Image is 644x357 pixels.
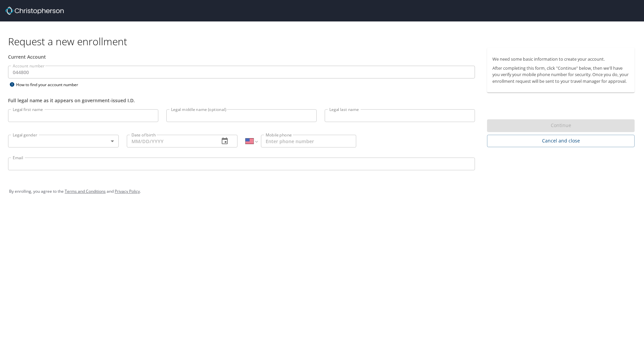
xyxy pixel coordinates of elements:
[492,65,629,84] p: After completing this form, click "Continue" below, then we'll have you verify your mobile phone ...
[127,135,214,147] input: MM/DD/YYYY
[8,53,475,60] div: Current Account
[261,135,356,147] input: Enter phone number
[115,188,140,194] a: Privacy Policy
[5,7,64,15] img: cbt logo
[492,56,629,62] p: We need some basic information to create your account.
[9,183,635,200] div: By enrolling, you agree to the and .
[8,135,119,147] div: ​
[8,35,640,48] h1: Request a new enrollment
[492,137,629,145] span: Cancel and close
[8,97,475,104] div: Full legal name as it appears on government-issued I.D.
[65,188,106,194] a: Terms and Conditions
[8,80,92,89] div: How to find your account number
[487,135,635,147] button: Cancel and close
